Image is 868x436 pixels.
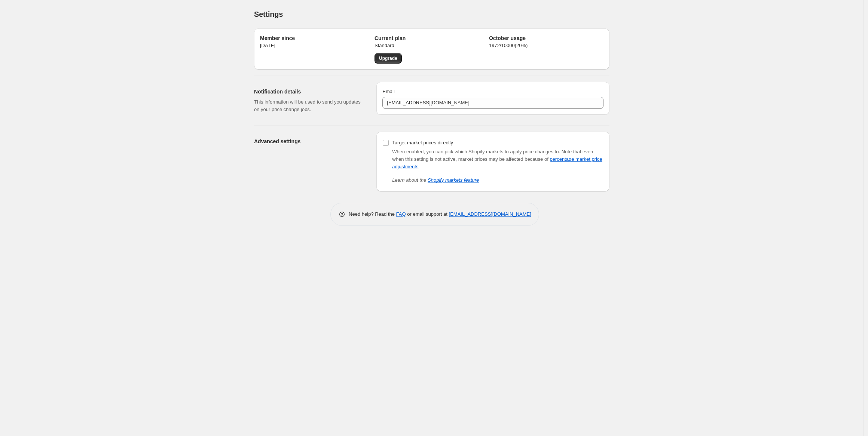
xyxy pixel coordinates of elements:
a: Shopify markets feature [428,177,479,183]
span: Email [382,89,395,94]
span: Need help? Read the [349,211,396,217]
h2: October usage [489,34,603,42]
span: or email support at [406,211,449,217]
i: Learn about the [392,177,479,183]
a: [EMAIL_ADDRESS][DOMAIN_NAME] [449,211,531,217]
a: Upgrade [375,53,402,64]
p: [DATE] [260,42,375,49]
span: Target market prices directly [392,140,453,145]
p: This information will be used to send you updates on your price change jobs. [254,98,364,113]
p: 1972 / 10000 ( 20 %) [489,42,603,49]
h2: Notification details [254,88,364,95]
h2: Current plan [375,34,489,42]
h2: Member since [260,34,375,42]
span: Settings [254,10,283,18]
p: Standard [375,42,489,49]
span: When enabled, you can pick which Shopify markets to apply price changes to. [392,149,560,154]
h2: Advanced settings [254,138,364,145]
span: Upgrade [379,55,397,61]
a: FAQ [396,211,406,217]
span: Note that even when this setting is not active, market prices may be affected because of [392,149,602,169]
